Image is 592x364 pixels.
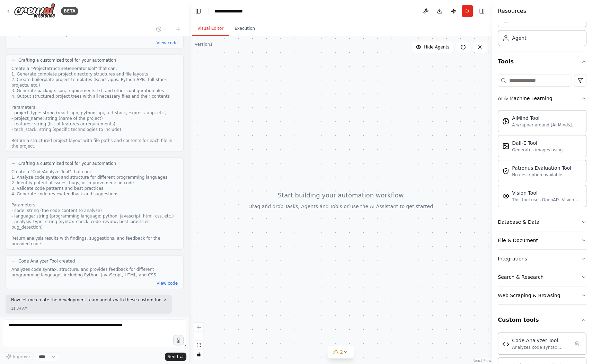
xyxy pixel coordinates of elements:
[11,169,178,247] div: Create a "CodeAnalyzerTool" that can: 1. Analyze code syntax and structure for different programm...
[157,40,178,46] button: View code
[18,161,116,166] span: Crafting a customized tool for your automation
[14,3,55,19] img: Logo
[194,350,203,359] button: toggle interactivity
[512,140,582,147] div: Dall-E Tool
[498,95,552,102] div: AI & Machine Learning
[18,57,116,63] span: Crafting a customized tool for your automation
[327,346,354,358] button: 2
[512,147,582,153] div: Generates images using OpenAI's Dall-E model.
[193,6,203,16] button: Hide left sidebar
[153,25,170,33] button: Switch to previous chat
[214,8,249,15] nav: breadcrumb
[512,337,569,344] div: Code Analyzer Tool
[512,345,569,350] div: Analyzes code syntax, structure, and provides feedback for different programming languages includ...
[498,107,586,213] div: AI & Machine Learning
[61,7,78,15] div: BETA
[424,44,449,50] span: Hide Agents
[18,258,75,264] span: Code Analyzer Tool created
[192,21,229,36] button: Visual Editor
[11,267,178,278] div: Analyzes code syntax, structure, and provides feedback for different programming languages includ...
[498,9,586,52] div: Crew
[173,25,184,33] button: Start a new chat
[498,310,586,330] button: Custom tools
[194,323,203,359] div: React Flow controls
[11,298,166,303] p: Now let me create the development team agents with these custom tools:
[502,193,509,199] img: VisionTool
[498,89,586,107] button: AI & Machine Learning
[498,213,586,231] button: Database & Data
[412,42,453,53] button: Hide Agents
[173,335,184,345] button: Click to speak your automation idea
[502,118,509,125] img: AIMindTool
[194,332,203,341] button: zoom out
[498,255,527,262] div: Integrations
[11,66,178,149] div: Create a "ProjectStructureGeneratorTool" that can: 1. Generate complete project directory structu...
[229,21,260,36] button: Execution
[512,189,582,196] div: Vision Tool
[512,122,582,128] div: A wrapper around [AI-Minds]([URL][DOMAIN_NAME]). Useful for when you need answers to questions fr...
[502,143,509,150] img: DallETool
[512,35,526,42] div: Agent
[498,7,526,15] h4: Resources
[194,341,203,350] button: fit view
[498,250,586,268] button: Integrations
[498,219,539,225] div: Database & Data
[157,281,178,286] button: View code
[498,274,544,281] div: Search & Research
[498,268,586,286] button: Search & Research
[472,359,491,363] a: React Flow attribution
[502,168,509,175] img: PatronusEvalTool
[498,231,586,249] button: File & Document
[11,306,166,311] div: 11:34 AM
[512,115,582,122] div: AIMind Tool
[498,292,560,299] div: Web Scraping & Browsing
[512,197,582,203] div: This tool uses OpenAI's Vision API to describe the contents of an image.
[498,237,538,244] div: File & Document
[340,348,343,355] span: 2
[498,286,586,304] button: Web Scraping & Browsing
[498,71,586,310] div: Tools
[502,341,509,348] img: Code Analyzer Tool
[165,353,186,361] button: Send
[477,6,487,16] button: Hide right sidebar
[512,172,571,178] div: No description available
[13,354,30,359] span: Improve
[498,52,586,71] button: Tools
[572,339,582,348] button: Delete tool
[168,354,178,359] span: Send
[3,352,33,361] button: Improve
[195,42,213,47] div: Version 1
[512,165,571,171] div: Patronus Evaluation Tool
